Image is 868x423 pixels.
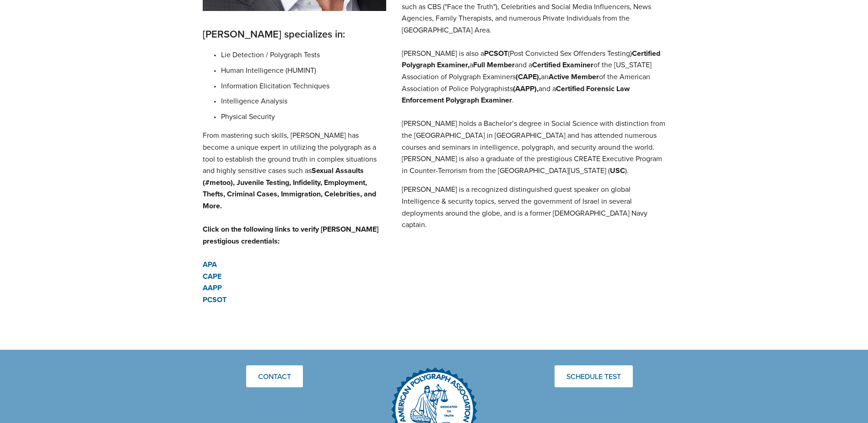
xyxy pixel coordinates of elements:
a: APA [203,259,217,269]
p: Human Intelligence (HUMINT) [221,65,387,76]
strong: Full Member [473,60,515,70]
p: Physical Security [221,111,387,123]
strong: Examiner [481,95,512,105]
strong: (CAPE), [516,71,541,82]
strong: USC [610,165,625,176]
p: From mastering such skills, [PERSON_NAME] has become a unique expert in utilizing the polygraph a... [203,130,387,305]
strong: CAPE [203,271,221,282]
h3: [PERSON_NAME] specializes in: [203,27,387,42]
strong: Active Member [549,71,599,82]
strong: Sexual Assaults (#metoo), Juvenile Testing, Infidelity, Employment, Thefts, Criminal Cases, Immig... [203,165,380,246]
p: Lie Detection / Polygraph Tests [221,49,387,61]
a: Contact [246,365,303,387]
a: CAPE [203,271,221,281]
a: PCSOT [203,294,226,304]
p: Intelligence Analysis [221,95,387,107]
p: Information Elicitation Techniques [221,80,387,92]
strong: Certified Polygraph Examiner, [402,48,662,70]
a: Schedule Test [555,365,633,387]
a: AAPP [203,282,222,293]
p: [PERSON_NAME] is a recognized distinguished guest speaker on global Intelligence & security topic... [402,184,665,230]
strong: PCSOT [484,48,508,59]
strong: (AAPP), [513,83,539,94]
strong: Certified Examiner [532,60,593,70]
